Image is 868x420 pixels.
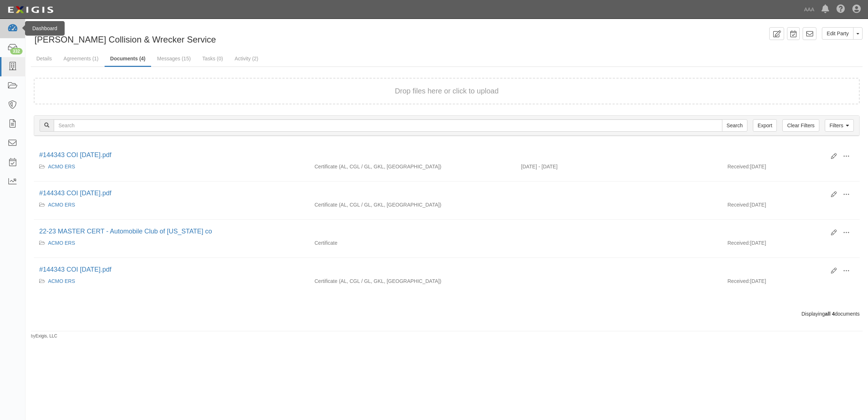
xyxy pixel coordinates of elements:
[309,163,516,170] div: Auto Liability Commercial General Liability / Garage Liability Garage Keepers Liability On-Hook
[48,202,75,208] a: ACMO ERS
[722,277,860,288] div: [DATE]
[31,51,57,66] a: Details
[34,27,216,33] div: Party
[31,333,57,339] small: by
[35,35,216,44] span: [PERSON_NAME] Collision & Wrecker Service
[39,151,111,159] a: #144343 COI [DATE].pdf
[727,201,750,208] p: Received:
[28,310,865,317] div: Displaying documents
[516,163,722,170] div: Effective 09/30/2024 - Expiration 09/30/2025
[105,51,151,67] a: Documents (4)
[36,333,57,339] a: Exigis, LLC
[516,277,722,278] div: Effective - Expiration
[309,201,516,208] div: Auto Liability Commercial General Liability / Garage Liability Garage Keepers Liability On-Hook
[54,119,722,132] input: Search
[48,240,75,246] a: ACMO ERS
[5,3,56,16] img: logo-5460c22ac91f19d4615b14bd174203de0afe785f0fc80cf4dbbc73dc1793850b.png
[727,163,750,170] p: Received:
[782,119,819,132] a: Clear Filters
[39,277,304,285] div: ACMO ERS
[39,201,304,208] div: ACMO ERS
[39,151,826,160] div: #144343 COI 09.30.25.pdf
[825,311,835,317] b: all 4
[39,239,304,247] div: ACMO ERS
[395,86,499,96] button: Drop files here or click to upload
[822,27,853,40] a: Edit Party
[39,189,111,197] a: #144343 COI [DATE].pdf
[722,163,860,174] div: [DATE]
[48,278,75,284] a: ACMO ERS
[31,27,441,46] div: Jim Smith Collision & Wrecker Service
[10,48,23,55] div: 332
[39,266,111,273] a: #144343 COI [DATE].pdf
[25,21,65,36] div: Dashboard
[152,51,196,66] a: Messages (15)
[722,239,860,250] div: [DATE]
[516,239,722,240] div: Effective - Expiration
[229,51,264,66] a: Activity (2)
[516,201,722,201] div: Effective - Expiration
[39,163,304,170] div: ACMO ERS
[309,239,516,247] div: Certificate
[197,51,228,66] a: Tasks (0)
[39,227,826,236] div: 22-23 MASTER CERT - Automobile Club of Missouri co
[39,189,826,198] div: #144343 COI 09.30.24.pdf
[800,2,818,17] a: AAA
[48,164,75,169] a: ACMO ERS
[727,277,750,285] p: Received:
[722,119,747,132] input: Search
[727,239,750,247] p: Received:
[58,51,104,66] a: Agreements (1)
[836,5,845,14] i: Help Center - Complianz
[309,277,516,285] div: Auto Liability Commercial General Liability / Garage Liability Garage Keepers Liability On-Hook
[39,265,826,275] div: #144343 COI 09.30.23.pdf
[722,201,860,212] div: [DATE]
[753,119,777,132] a: Export
[825,119,854,132] a: Filters
[39,228,212,235] a: 22-23 MASTER CERT - Automobile Club of [US_STATE] co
